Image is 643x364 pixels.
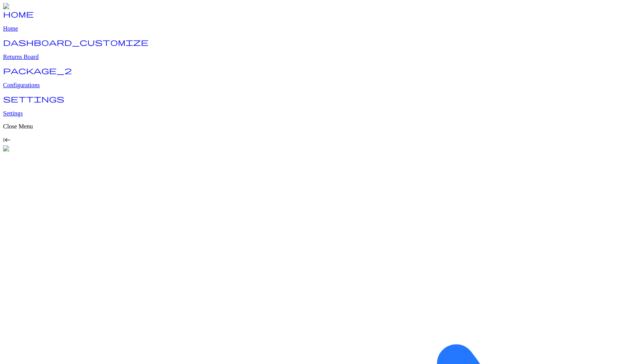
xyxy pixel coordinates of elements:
[3,123,640,130] p: Close Menu
[3,95,64,102] span: settings
[3,145,53,152] img: commonGraphics
[3,82,640,89] p: Configurations
[3,123,640,145] div: Close Menukeyboard_tab_rtl
[3,110,640,117] p: Settings
[3,25,640,32] p: Home
[3,3,22,10] img: Logo
[3,38,149,46] span: dashboard_customize
[3,54,640,60] p: Returns Board
[3,10,34,18] span: home
[3,67,72,74] span: package_2
[3,41,640,60] a: dashboard_customize Returns Board
[3,136,11,144] span: keyboard_tab_rtl
[3,69,640,89] a: package_2 Configurations
[3,97,640,117] a: settings Settings
[3,12,640,32] a: home Home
